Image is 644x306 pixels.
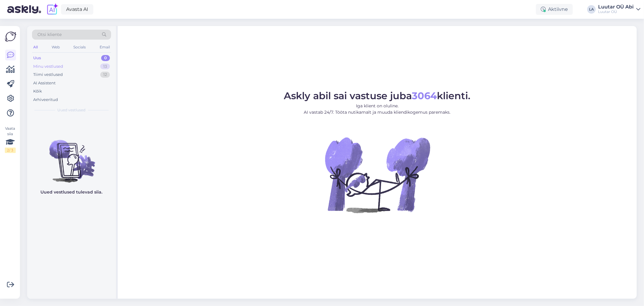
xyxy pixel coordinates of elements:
div: Email [98,43,111,51]
div: Tiimi vestlused [33,72,63,78]
div: AI Assistent [33,80,56,86]
img: Askly Logo [5,31,16,42]
div: All [32,43,39,51]
img: No chats [27,129,116,184]
span: Uued vestlused [58,107,86,113]
div: Minu vestlused [33,63,63,70]
div: Luutar OÜ Abi [598,5,634,9]
img: explore-ai [46,3,59,16]
img: No Chat active [323,120,432,229]
span: Otsi kliente [37,31,62,38]
div: 2 / 3 [5,148,16,153]
div: LA [587,5,596,14]
div: Socials [72,43,87,51]
p: Iga klient on oluline. AI vastab 24/7. Tööta nutikamalt ja muuda kliendikogemus paremaks. [284,103,471,116]
a: Luutar OÜ AbiLuutar OÜ [598,5,640,14]
div: Web [50,43,61,51]
div: Arhiveeritud [33,97,58,103]
div: Aktiivne [536,4,573,15]
b: 3064 [412,90,437,102]
div: 12 [100,72,110,78]
div: Luutar OÜ [598,9,634,14]
div: Vaata siia [5,126,16,153]
a: Avasta AI [61,4,93,15]
span: Askly abil sai vastuse juba klienti. [284,90,471,102]
div: 0 [101,55,110,61]
div: Kõik [33,88,42,94]
p: Uued vestlused tulevad siia. [41,189,103,195]
div: Uus [33,55,41,61]
div: 13 [100,63,110,70]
